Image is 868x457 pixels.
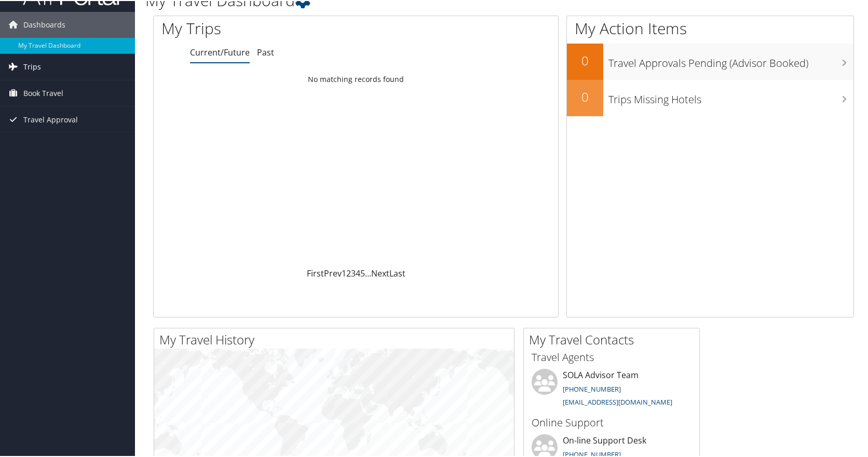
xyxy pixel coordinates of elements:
td: No matching records found [154,69,558,88]
a: 0Trips Missing Hotels [567,79,853,115]
span: Trips [23,53,41,79]
a: 5 [360,267,365,278]
span: Book Travel [23,79,63,105]
h2: My Travel History [159,330,514,348]
h2: 0 [567,87,603,105]
span: Dashboards [23,11,65,37]
a: First [307,267,324,278]
li: SOLA Advisor Team [526,368,697,410]
a: 0Travel Approvals Pending (Advisor Booked) [567,43,853,79]
h1: My Trips [161,17,382,38]
h1: My Action Items [567,17,853,38]
span: … [365,267,371,278]
a: 4 [356,267,360,278]
a: [EMAIL_ADDRESS][DOMAIN_NAME] [563,396,672,406]
a: 1 [342,267,346,278]
h2: 0 [567,51,603,68]
h3: Trips Missing Hotels [608,86,853,106]
a: Last [389,267,405,278]
a: Prev [324,267,342,278]
a: [PHONE_NUMBER] [563,383,621,393]
a: 3 [351,267,356,278]
h3: Online Support [532,414,691,429]
span: Travel Approval [23,106,78,132]
a: Next [371,267,389,278]
h3: Travel Agents [532,349,691,364]
a: Past [257,46,274,57]
h2: My Travel Contacts [529,330,699,348]
h3: Travel Approvals Pending (Advisor Booked) [608,50,853,70]
a: 2 [346,267,351,278]
a: Current/Future [190,46,250,57]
